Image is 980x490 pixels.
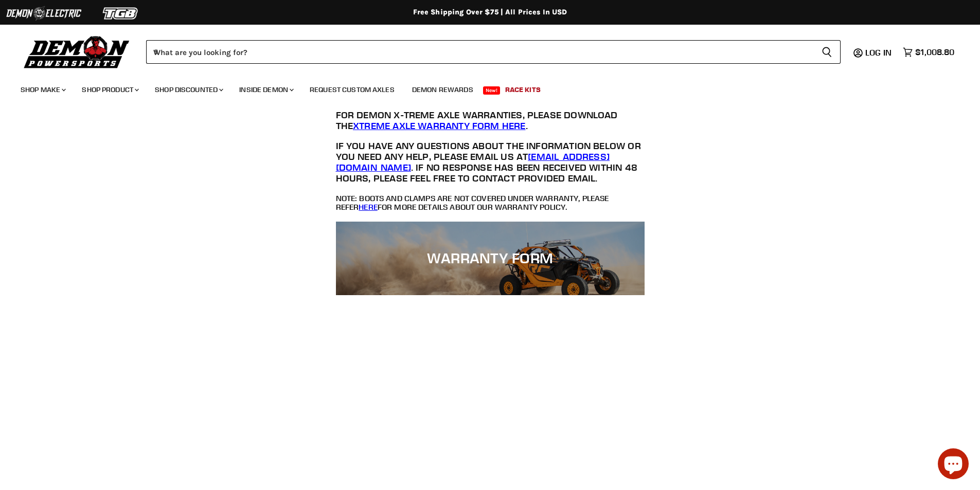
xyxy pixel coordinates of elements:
span: Log in [865,47,892,58]
a: Race Kits [497,79,548,100]
a: Shop Product [74,79,145,100]
a: here [359,202,378,212]
a: Shop Discounted [147,79,229,100]
a: Inside Demon [231,79,300,100]
a: Xtreme Axle Warranty Form here [353,120,525,132]
div: Free Shipping Over $75 | All Prices In USD [79,8,902,17]
button: Search [813,40,841,64]
a: Log in [861,48,898,57]
a: [EMAIL_ADDRESS][DOMAIN_NAME] [336,151,610,173]
inbox-online-store-chat: Shopify online store chat [935,448,972,482]
a: Shop Make [13,79,72,100]
a: Demon Rewards [404,79,481,100]
a: $1,008.80 [898,45,959,60]
img: Demon Powersports [21,33,133,70]
h4: Note: Boots and clamps are not covered under warranty, please refer for more details about our wa... [336,194,645,211]
span: New! [483,86,501,95]
ul: Main menu [13,75,952,100]
h3: For Demon X-Treme Axle Warranties, please download the . [336,110,645,131]
h1: Warranty Form [427,250,554,266]
img: TGB Logo 2 [82,4,159,23]
span: $1,008.80 [915,47,954,57]
a: Request Custom Axles [302,79,402,100]
h3: If you have any questions about the information below or you need any help, please email us at . ... [336,140,645,184]
img: Demon Electric Logo 2 [5,4,82,23]
input: When autocomplete results are available use up and down arrows to review and enter to select [146,40,813,64]
form: Product [146,40,841,64]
